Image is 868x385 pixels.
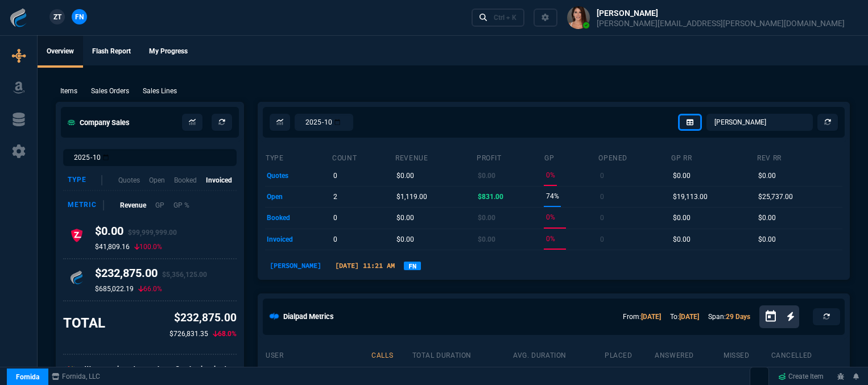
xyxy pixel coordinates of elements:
p: Sales Orders [91,86,129,96]
span: ZT [53,12,61,22]
p: [DATE] 11:21 AM [330,260,399,271]
p: $831.00 [478,189,503,205]
p: $0.00 [396,231,414,247]
p: 39s [514,364,602,380]
p: $0.00 [478,210,495,226]
th: type [265,149,332,165]
p: 2 [333,189,337,205]
th: cancelled [771,346,843,362]
a: Flash Report [83,36,140,68]
p: $0.00 [673,168,691,184]
p: $0.00 [396,210,414,226]
th: Rev RR [757,149,842,165]
p: GP % [173,200,189,210]
p: 0 [600,210,604,226]
h4: $0.00 [95,224,177,242]
p: 0% [546,167,555,183]
div: Metric [68,200,104,210]
p: We are projected to reach our October invoiced revenue goal. Keep up the momentum! [85,364,237,384]
td: open [265,186,332,207]
p: 🎉 [63,364,76,380]
p: From: [623,312,661,322]
a: Create Item [774,368,828,385]
p: 0% [546,209,555,225]
p: 66.0% [138,284,162,293]
h5: Company Sales [68,117,130,128]
th: GP RR [671,149,757,165]
p: $0.00 [758,168,776,184]
td: quotes [265,165,332,186]
p: 0 [600,231,604,247]
p: [PERSON_NAME] [265,260,326,271]
button: Open calendar [764,308,787,325]
p: $0.00 [758,231,776,247]
p: Span: [708,312,750,322]
p: $232,875.00 [170,310,237,326]
p: 0 [333,210,337,226]
p: Items [60,86,77,96]
a: Overview [38,36,83,68]
p: 0 [600,168,604,184]
p: $0.00 [478,231,495,247]
a: msbcCompanyName [48,371,104,382]
th: GP [544,149,598,165]
th: calls [371,346,411,362]
p: $25,737.00 [758,189,793,205]
th: placed [604,346,654,362]
td: booked [265,208,332,229]
p: $726,831.35 [170,329,208,339]
p: $0.00 [396,168,414,184]
p: 1373 [606,364,652,380]
p: 0 [333,231,337,247]
p: Invoiced [206,175,232,185]
p: Sales Lines [143,86,177,96]
a: My Progress [140,36,197,68]
h4: $232,875.00 [95,266,207,284]
th: answered [654,346,723,362]
a: [DATE] [641,313,661,321]
p: 0 [333,168,337,184]
p: Revenue [120,200,146,210]
h5: Dialpad Metrics [283,311,334,322]
th: total duration [412,346,513,362]
p: [PERSON_NAME] [267,364,369,380]
p: $1,119.00 [396,189,427,205]
th: Profit [476,149,544,165]
p: $0.00 [673,231,691,247]
p: 1773 [373,364,410,380]
th: user [265,346,371,362]
p: $0.00 [478,168,495,184]
p: GP [155,200,164,210]
a: [DATE] [679,313,699,321]
p: $0.00 [673,210,691,226]
div: Type [68,175,102,185]
span: $99,999,999.00 [128,229,177,237]
p: 100.0% [134,242,162,251]
p: 0% [546,231,555,247]
p: To: [670,312,699,322]
p: Quotes [118,175,140,185]
p: 74% [546,188,559,204]
th: avg. duration [512,346,604,362]
th: count [332,149,395,165]
p: 14 [656,364,721,380]
p: Booked [174,175,197,185]
div: Ctrl + K [494,13,516,22]
p: $685,022.19 [95,284,134,293]
p: $0.00 [758,210,776,226]
p: 5 [725,364,768,380]
p: $19,113.00 [673,189,708,205]
p: 375 [772,364,841,380]
p: Open [149,175,165,185]
p: 68.0% [213,329,237,339]
a: 29 Days [726,313,750,321]
span: $5,356,125.00 [162,271,207,279]
p: 14h 59m [414,364,511,380]
p: $41,809.16 [95,242,130,251]
h3: TOTAL [63,314,105,332]
th: opened [598,149,671,165]
th: missed [723,346,771,362]
span: FN [75,12,84,22]
th: revenue [395,149,476,165]
td: invoiced [265,229,332,250]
